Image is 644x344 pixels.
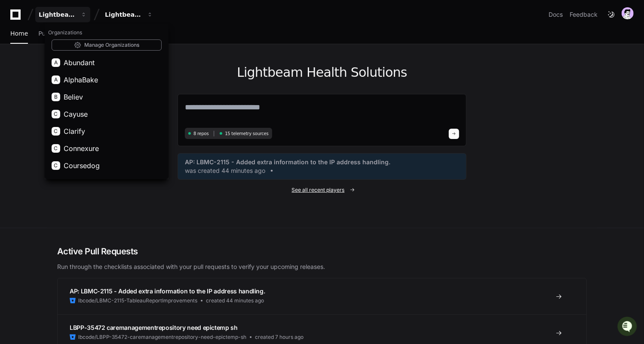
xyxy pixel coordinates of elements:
span: created 7 hours ago [255,334,304,341]
div: C [52,110,60,118]
iframe: Open customer support [616,316,640,339]
button: Lightbeam Health Solutions [101,7,156,22]
button: Lightbeam Health [35,7,90,22]
span: 8 repos [193,130,209,137]
div: B [52,93,60,101]
button: Feedback [570,10,598,19]
h1: Lightbeam Health Solutions [178,65,466,80]
a: AP: LBMC-2115 - Added extra information to the IP address handling.was created 44 minutes ago [185,158,459,175]
div: Start new chat [29,64,141,72]
a: Powered byPylon [61,90,104,97]
div: Lightbeam Health [45,24,169,179]
div: C [52,127,60,136]
span: lbcode/LBMC-2115-TableauReportImprovements [78,297,197,304]
img: 1756235613930-3d25f9e4-fa56-45dd-b3ad-e072dfbd1548 [9,64,24,79]
h2: Active Pull Requests [57,245,587,257]
span: AP: LBMC-2115 - Added extra information to the IP address handling. [70,287,265,295]
img: PlayerZero [9,9,26,26]
span: was created 44 minutes ago [185,166,265,175]
span: AlphaBake [64,75,98,85]
span: Connexure [64,143,99,154]
span: Coursedog [64,160,100,171]
span: 15 telemetry sources [225,130,268,137]
div: Lightbeam Health [39,10,76,19]
span: Pylon [86,90,104,97]
span: LBPP-35472 caremanagementrepository need epictemp sh [70,324,238,331]
span: Believ [64,92,83,102]
span: See all recent players [292,187,345,193]
a: Home [10,24,28,44]
span: Home [10,31,28,36]
span: created 44 minutes ago [206,297,264,304]
div: Lightbeam Health Solutions [105,10,142,19]
a: Docs [549,10,563,19]
a: Pull Requests [38,24,78,44]
span: lbcode/LBPP-35472-caremanagementrepository-need-epictemp-sh [78,334,246,341]
div: Welcome [9,34,156,48]
div: We're available if you need us! [29,72,109,79]
h1: Organizations [45,26,169,39]
div: C [52,144,60,153]
p: Run through the checklists associated with your pull requests to verify your upcoming releases. [57,263,587,271]
span: AP: LBMC-2115 - Added extra information to the IP address handling. [185,158,390,166]
a: See all recent players [178,187,466,193]
div: A [52,58,60,67]
a: Manage Organizations [52,39,162,51]
div: C [52,161,60,170]
span: Clarify [64,126,85,136]
span: Pull Requests [38,31,78,36]
div: A [52,75,60,84]
span: Abundant [64,57,95,68]
button: Start new chat [146,66,156,77]
img: avatar [622,7,634,19]
span: Cayuse [64,109,88,119]
a: AP: LBMC-2115 - Added extra information to the IP address handling.lbcode/LBMC-2115-TableauReport... [58,278,586,314]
